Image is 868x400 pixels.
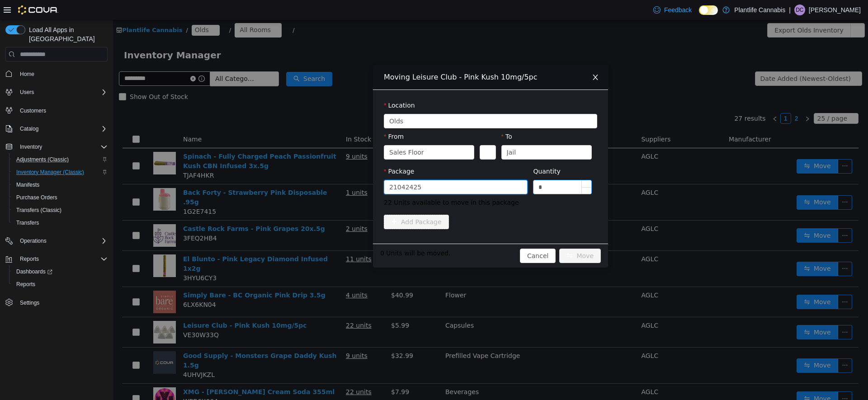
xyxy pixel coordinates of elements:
[367,125,382,140] button: Swap
[13,205,65,216] a: Transfers (Classic)
[13,266,108,277] span: Dashboards
[350,130,356,136] i: icon: down
[16,207,61,214] span: Transfers (Classic)
[2,253,111,265] button: Reports
[420,148,448,155] label: Quantity
[13,179,108,190] span: Manifests
[16,219,39,226] span: Transfers
[16,297,43,308] a: Settings
[2,235,111,247] button: Operations
[20,89,34,96] span: Users
[271,82,302,89] label: Location
[16,297,108,308] span: Settings
[271,113,291,120] label: From
[473,99,479,105] i: icon: down
[13,154,108,165] span: Adjustments (Classic)
[271,195,336,209] button: icon: plusAdd Package
[13,217,108,228] span: Transfers
[16,68,108,79] span: Home
[404,165,409,171] i: icon: down
[650,1,695,19] a: Feedback
[13,217,42,228] a: Transfers
[16,281,35,288] span: Reports
[20,71,34,78] span: Home
[16,87,38,98] button: Users
[13,167,108,178] span: Inventory Manager (Classic)
[2,67,111,80] button: Home
[470,45,495,71] button: Close
[13,192,108,203] span: Purchase Orders
[734,5,785,15] p: Plantlife Cannabis
[5,63,108,333] nav: Complex example
[394,126,403,139] div: Jail
[13,266,56,277] a: Dashboards
[9,191,111,204] button: Purchase Orders
[420,160,478,174] input: Quantity
[16,156,69,163] span: Adjustments (Classic)
[13,205,108,216] span: Transfers (Classic)
[271,178,484,188] span: 22 Units available to move in this package
[479,54,486,61] i: icon: close
[16,235,50,246] button: Operations
[469,160,478,167] span: Increase Value
[13,154,72,165] a: Adjustments (Classic)
[16,141,108,152] span: Inventory
[13,167,88,178] a: Inventory Manager (Classic)
[20,237,47,245] span: Operations
[16,254,42,264] button: Reports
[469,167,478,174] span: Decrease Value
[13,179,43,190] a: Manifests
[271,52,484,62] div: Moving Leisure Club - Pink Kush 10mg/5pc
[16,268,52,275] span: Dashboards
[9,204,111,216] button: Transfers (Classic)
[18,5,58,14] img: Cova
[13,279,108,290] span: Reports
[16,105,108,116] span: Customers
[2,104,111,117] button: Customers
[16,254,108,264] span: Reports
[699,5,718,15] input: Dark Mode
[16,123,42,134] button: Catalog
[2,86,111,99] button: Users
[276,94,290,108] span: Olds
[13,279,39,290] a: Reports
[472,163,475,166] i: icon: up
[271,148,301,155] label: Package
[468,130,473,136] i: icon: down
[20,299,39,306] span: Settings
[9,179,111,191] button: Manifests
[2,296,111,309] button: Settings
[9,153,111,166] button: Adjustments (Classic)
[16,181,39,188] span: Manifests
[472,169,475,173] i: icon: down
[9,166,111,179] button: Inventory Manager (Classic)
[276,126,311,139] div: Sales Floor
[25,25,108,43] span: Load All Apps in [GEOGRAPHIC_DATA]
[16,169,84,176] span: Inventory Manager (Classic)
[2,122,111,135] button: Catalog
[276,160,308,174] div: 21042425
[789,5,791,15] p: |
[13,192,61,203] a: Purchase Orders
[664,5,692,14] span: Feedback
[407,229,443,243] button: Cancel
[16,235,108,246] span: Operations
[388,113,399,120] label: To
[16,87,108,98] span: Users
[9,265,111,278] a: Dashboards
[20,255,39,263] span: Reports
[796,5,803,15] span: DC
[809,5,861,15] p: [PERSON_NAME]
[16,69,38,80] a: Home
[20,125,38,132] span: Catalog
[16,105,50,116] a: Customers
[20,107,46,114] span: Customers
[16,194,57,201] span: Purchase Orders
[16,141,46,152] button: Inventory
[16,123,108,134] span: Catalog
[2,141,111,153] button: Inventory
[9,216,111,229] button: Transfers
[267,229,338,238] span: 0 Units will be moved.
[794,5,805,15] div: Donna Chapman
